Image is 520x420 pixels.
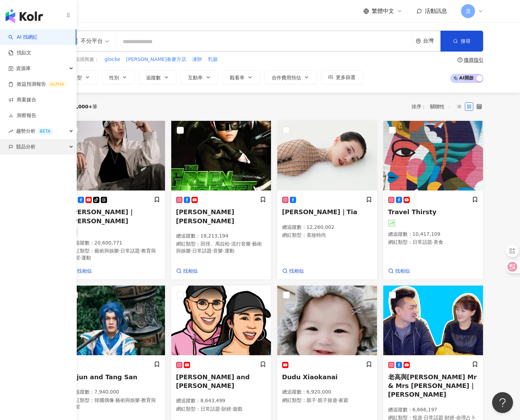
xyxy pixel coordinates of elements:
span: 日常話題 [120,248,140,254]
button: 凍卵 [192,56,202,63]
span: 財經 [221,406,231,412]
button: 更多篩選 [321,70,363,84]
p: 網紅類型 ： [70,397,160,411]
span: 類型 [72,75,82,80]
span: 合作費用預估 [272,75,301,80]
p: 總追蹤數 ： 6,666,197 [388,406,478,413]
span: 運動 [81,255,91,260]
span: 田徑、馬拉松 [201,241,230,247]
span: 競品分析 [16,139,36,155]
p: 網紅類型 ： [282,232,372,239]
a: KOL Avatar[PERSON_NAME]｜Tia總追蹤數：12,260,002網紅類型：美妝時尚找相似 [277,120,377,280]
span: 音樂 [213,248,223,254]
span: [PERSON_NAME] [PERSON_NAME] [176,208,234,224]
p: 網紅類型 ： [388,239,478,246]
p: 總追蹤數 ： 7,940,000 [70,389,160,396]
img: KOL Avatar [277,121,377,190]
p: 總追蹤數 ： 6,920,000 [282,389,372,396]
button: 性別 [102,70,135,84]
span: 性別 [109,75,119,80]
p: 總追蹤數 ： 18,213,194 [176,233,266,240]
span: 日常話題 [413,239,432,245]
span: 追蹤數 [146,75,161,80]
p: 總追蹤數 ： 8,643,499 [176,397,266,404]
img: logo [6,9,43,23]
span: 互動率 [188,75,203,80]
span: [PERSON_NAME]｜Tia [282,208,357,216]
button: 搜尋 [440,31,483,52]
span: 運動 [225,248,234,254]
a: 商案媒合 [8,96,36,103]
span: · [80,255,81,260]
button: 互動率 [181,70,218,84]
button: 類型 [65,70,98,84]
a: 效益預測報告ALPHA [8,81,67,88]
span: 親子旅遊 [318,397,337,403]
span: 老高與[PERSON_NAME] Mr & Mrs [PERSON_NAME]｜[PERSON_NAME] [388,373,477,398]
span: · [251,241,252,247]
span: 韓國偶像 [95,397,114,403]
div: 排序： [412,101,455,112]
p: 網紅類型 ： [176,241,266,254]
button: glocke [104,56,121,63]
iframe: Help Scout Beacon - Open [492,392,513,413]
span: 乳腺 [208,56,218,63]
button: 觀看率 [223,70,260,84]
span: glocke [105,56,120,63]
span: 觀看率 [230,75,244,80]
span: 美食 [434,239,443,245]
span: rise [8,129,13,134]
span: 藝術與娛樂 [95,248,119,254]
span: 日常話題 [201,406,220,412]
span: 找相似 [395,268,410,275]
span: 凍卵 [192,56,202,63]
div: BETA [37,128,53,135]
div: 不分平台 [71,36,103,47]
a: 洞察報告 [8,112,36,119]
span: 活動訊息 [425,8,447,14]
span: · [114,397,115,403]
span: · [230,241,231,247]
p: 網紅類型 ： [70,248,160,261]
span: [PERSON_NAME] and [PERSON_NAME] [176,373,250,389]
span: · [212,248,213,254]
p: 總追蹤數 ： 20,600,771 [70,240,160,247]
button: 乳腺 [208,56,218,63]
div: 台灣 [423,38,440,44]
span: Zijun and Tang San [70,373,137,381]
span: · [337,397,339,403]
span: 家庭 [339,397,348,403]
span: 藝術與娛樂 [115,397,140,403]
span: 搜尋 [461,38,470,44]
button: [PERSON_NAME]春麥方店 [126,56,187,63]
span: 10,000+ [70,104,93,109]
span: · [231,406,233,412]
img: KOL Avatar [383,286,483,355]
span: · [220,406,221,412]
span: environment [416,39,421,44]
span: 資源庫 [16,61,31,76]
span: 茂 [466,7,470,15]
a: 找相似 [282,268,304,275]
span: 日常話題 [192,248,212,254]
span: [PERSON_NAME]春麥方店 [126,56,186,63]
span: 您可能感興趣： [65,56,99,63]
span: · [432,239,434,245]
p: 總追蹤數 ： 12,260,002 [282,224,372,231]
span: 更多篩選 [336,75,355,80]
span: 繁體中文 [372,7,394,15]
span: [PERSON_NAME]｜[PERSON_NAME] [70,208,135,224]
span: · [191,248,192,254]
span: · [140,248,141,254]
p: 總追蹤數 ： 10,417,109 [388,231,478,238]
img: KOL Avatar [65,286,165,355]
button: 追蹤數 [139,70,176,84]
div: 搜尋指引 [464,57,483,63]
img: KOL Avatar [383,121,483,190]
span: Travel Thirsty [388,208,437,216]
p: 網紅類型 ： [282,397,372,404]
span: 找相似 [77,268,92,275]
a: searchAI 找網紅 [8,34,38,41]
img: KOL Avatar [171,121,271,190]
span: 藝術與娛樂 [176,241,262,254]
